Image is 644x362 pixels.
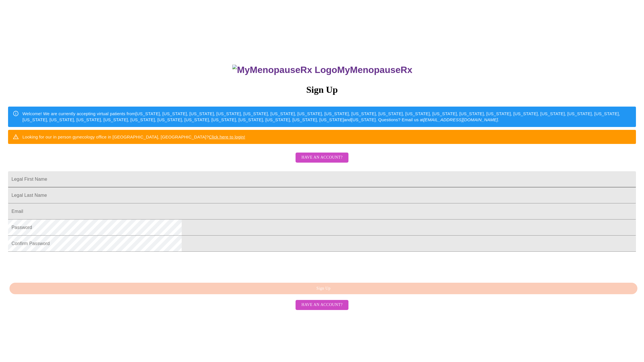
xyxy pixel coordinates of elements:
[296,153,348,163] button: Have an account?
[294,159,350,164] a: Have an account?
[209,134,245,139] a: Click here to login!
[301,154,342,161] span: Have an account?
[232,65,337,75] img: MyMenopauseRx Logo
[8,255,95,277] iframe: reCAPTCHA
[22,132,245,142] div: Looking for our in person gynecology office in [GEOGRAPHIC_DATA], [GEOGRAPHIC_DATA]?
[301,301,342,309] span: Have an account?
[8,84,636,95] h3: Sign Up
[294,302,350,307] a: Have an account?
[296,300,348,310] button: Have an account?
[9,65,636,75] h3: MyMenopauseRx
[22,108,631,125] div: Welcome! We are currently accepting virtual patients from [US_STATE], [US_STATE], [US_STATE], [US...
[423,117,498,122] em: [EMAIL_ADDRESS][DOMAIN_NAME]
